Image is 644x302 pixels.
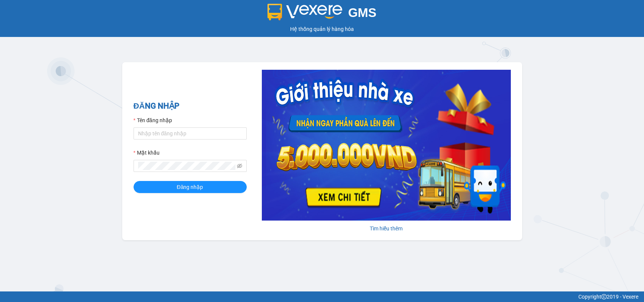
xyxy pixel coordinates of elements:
span: eye-invisible [237,163,242,169]
div: Copyright 2019 - Vexere [6,293,638,301]
a: GMS [267,11,377,17]
span: Đăng nhập [177,183,203,191]
input: Mật khẩu [138,162,235,170]
button: Đăng nhập [134,181,247,193]
div: Tìm hiểu thêm [262,224,511,233]
span: GMS [348,6,377,20]
img: logo 2 [267,4,342,20]
span: copyright [601,294,607,299]
h2: ĐĂNG NHẬP [134,100,247,112]
input: Tên đăng nhập [134,127,247,140]
label: Tên đăng nhập [134,116,172,124]
img: banner-0 [262,70,511,221]
div: Hệ thống quản lý hàng hóa [2,25,642,33]
label: Mật khẩu [134,149,160,157]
